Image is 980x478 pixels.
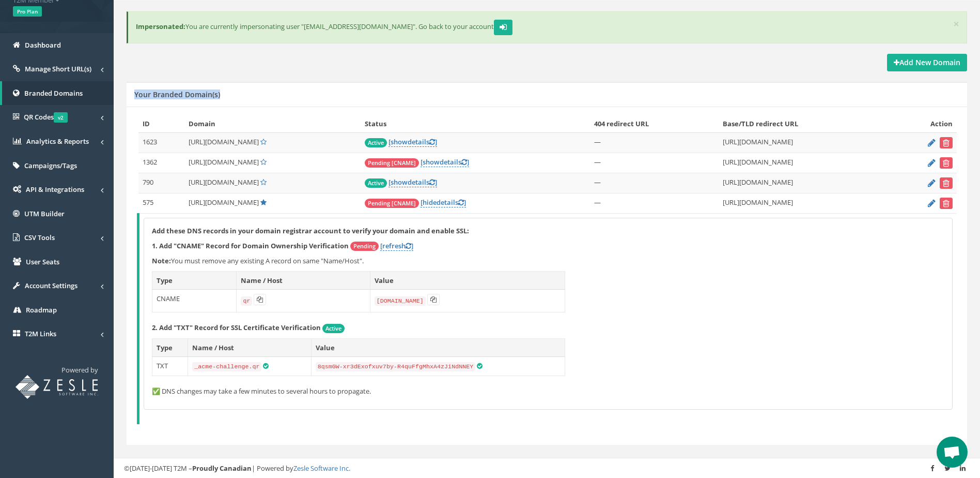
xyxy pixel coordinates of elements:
[152,290,237,312] td: CNAME
[388,177,437,187] a: [showdetails]
[293,464,350,473] a: Zesle Software Inc.
[365,199,419,208] span: Pending [CNAME]
[152,226,469,235] strong: Add these DNS records in your domain registrar account to verify your domain and enable SSL:
[189,137,259,146] span: [URL][DOMAIN_NAME]
[719,133,889,153] td: [URL][DOMAIN_NAME]
[590,173,719,193] td: —
[127,11,967,43] div: You are currently impersonating user "[EMAIL_ADDRESS][DOMAIN_NAME]". Go back to your account
[887,54,967,71] a: Add New Domain
[152,357,188,376] td: TXT
[24,209,65,218] span: UTM Builder
[421,157,469,167] a: [showdetails]
[361,115,590,133] th: Status
[26,185,84,194] span: API & Integrations
[152,323,321,332] strong: 2. Add "TXT" Record for SSL Certificate Verification
[26,137,89,146] span: Analytics & Reports
[138,153,185,173] td: 1362
[152,338,188,357] th: Type
[937,437,968,468] div: Open chat
[189,157,259,167] span: [URL][DOMAIN_NAME]
[54,112,68,123] span: v2
[421,198,466,207] a: [hidedetails]
[365,138,387,147] span: Active
[134,91,220,98] h5: Your Branded Domain(s)
[423,157,440,167] span: show
[719,193,889,214] td: [URL][DOMAIN_NAME]
[152,271,237,290] th: Type
[380,241,413,251] a: [refresh]
[423,198,437,207] span: hide
[237,271,370,290] th: Name / Host
[391,137,408,146] span: show
[15,375,98,399] img: T2M URL Shortener powered by Zesle Software Inc.
[590,115,719,133] th: 404 redirect URL
[316,362,476,371] code: 8qsmGW-xr3dExofxuv7by-R4quFfgMhxA4zJiNdNNEY
[25,281,77,290] span: Account Settings
[260,157,267,167] a: Set Default
[260,137,267,146] a: Set Default
[189,177,259,187] span: [URL][DOMAIN_NAME]
[124,464,970,473] div: ©[DATE]-[DATE] T2M – | Powered by
[719,153,889,173] td: [URL][DOMAIN_NAME]
[889,115,957,133] th: Action
[24,161,77,170] span: Campaigns/Tags
[152,241,349,250] strong: 1. Add "CNAME" Record for Domain Ownership Verification
[13,6,42,17] span: Pro Plan
[388,137,437,147] a: [showdetails]
[719,115,889,133] th: Base/TLD redirect URL
[26,257,59,266] span: User Seats
[365,178,387,188] span: Active
[590,133,719,153] td: —
[953,19,959,29] button: ×
[138,173,185,193] td: 790
[25,329,56,338] span: T2M Links
[26,305,57,315] span: Roadmap
[24,88,83,98] span: Branded Domains
[61,365,98,375] span: Powered by
[241,296,252,306] code: qr
[136,22,185,31] b: Impersonated:
[24,112,68,122] span: QR Codes
[25,64,91,73] span: Manage Short URL(s)
[350,242,379,251] span: Pending
[138,133,185,153] td: 1623
[260,177,267,187] a: Set Default
[260,198,267,207] a: Default
[894,57,960,67] strong: Add New Domain
[25,40,61,50] span: Dashboard
[391,177,408,187] span: show
[192,464,252,473] strong: Proudly Canadian
[365,158,419,168] span: Pending [CNAME]
[184,115,361,133] th: Domain
[138,193,185,214] td: 575
[311,338,565,357] th: Value
[188,338,311,357] th: Name / Host
[189,198,259,207] span: [URL][DOMAIN_NAME]
[719,173,889,193] td: [URL][DOMAIN_NAME]
[24,233,55,242] span: CSV Tools
[590,153,719,173] td: —
[590,193,719,214] td: —
[192,362,261,371] code: _acme-challenge.qr
[138,115,185,133] th: ID
[152,256,171,265] b: Note:
[152,386,944,396] p: ✅ DNS changes may take a few minutes to several hours to propagate.
[375,296,426,306] code: [DOMAIN_NAME]
[322,324,345,333] span: Active
[370,271,565,290] th: Value
[152,256,944,266] p: You must remove any existing A record on same "Name/Host".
